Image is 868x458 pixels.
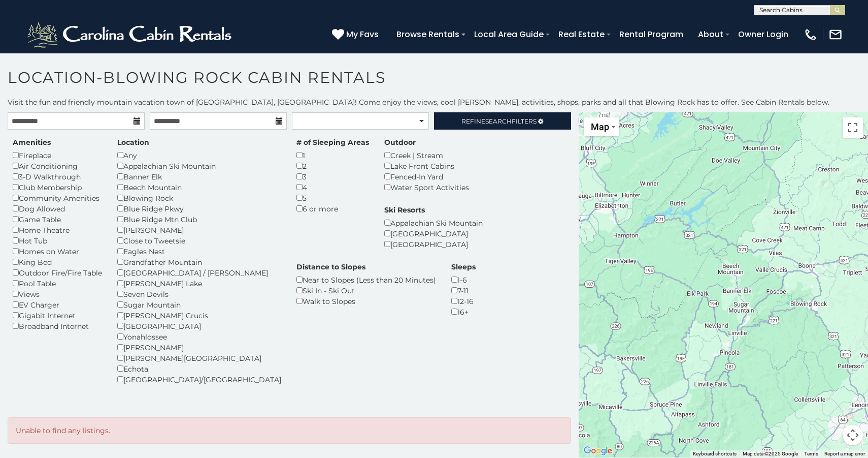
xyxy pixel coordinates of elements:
[451,262,476,272] label: Sleeps
[117,182,281,193] div: Beech Mountain
[13,161,102,171] div: Air Conditioning
[843,117,863,138] button: Toggle fullscreen view
[296,171,369,182] div: 3
[581,444,615,457] a: Open this area in Google Maps (opens a new window)
[693,450,737,457] button: Keyboard shortcuts
[553,25,610,43] a: Real Estate
[13,246,102,257] div: Homes on Water
[296,203,369,214] div: 6 or more
[733,25,793,43] a: Owner Login
[13,299,102,310] div: EV Charger
[13,267,102,278] div: Outdoor Fire/Fire Table
[117,214,281,225] div: Blue Ridge Mtn Club
[117,267,281,278] div: [GEOGRAPHIC_DATA] / [PERSON_NAME]
[828,27,843,42] img: mail-regular-white.png
[16,425,563,436] p: Unable to find any listings.
[581,444,615,457] img: Google
[346,28,379,41] span: My Favs
[384,182,469,193] div: Water Sport Activities
[804,27,818,42] img: phone-regular-white.png
[13,137,51,147] label: Amenities
[296,262,365,272] label: Distance to Slopes
[13,171,102,182] div: 3-D Walkthrough
[117,171,281,182] div: Banner Elk
[13,321,102,331] div: Broadband Internet
[296,137,369,147] label: # of Sleeping Areas
[117,374,281,385] div: [GEOGRAPHIC_DATA]/[GEOGRAPHIC_DATA]
[117,235,281,246] div: Close to Tweetsie
[117,246,281,257] div: Eagles Nest
[13,150,102,161] div: Fireplace
[296,296,436,307] div: Walk to Slopes
[117,321,281,331] div: [GEOGRAPHIC_DATA]
[469,25,549,43] a: Local Area Guide
[117,225,281,235] div: [PERSON_NAME]
[117,278,281,289] div: [PERSON_NAME] Lake
[296,161,369,171] div: 2
[384,161,469,171] div: Lake Front Cabins
[117,331,281,342] div: Yonahlossee
[384,137,416,147] label: Outdoor
[451,296,476,307] div: 12-16
[13,257,102,267] div: King Bed
[743,451,798,456] span: Map data ©2025 Google
[117,257,281,267] div: Grandfather Mountain
[117,299,281,310] div: Sugar Mountain
[461,117,537,125] span: Refine Filters
[296,193,369,203] div: 5
[296,150,369,161] div: 1
[384,228,483,239] div: [GEOGRAPHIC_DATA]
[614,25,688,43] a: Rental Program
[117,137,149,147] label: Location
[584,117,619,136] button: Change map style
[117,310,281,321] div: [PERSON_NAME] Crucis
[824,451,865,456] a: Report a map error
[693,25,728,43] a: About
[13,278,102,289] div: Pool Table
[117,193,281,203] div: Blowing Rock
[384,205,425,215] label: Ski Resorts
[117,342,281,353] div: [PERSON_NAME]
[451,274,476,285] div: 1-6
[391,25,464,43] a: Browse Rentals
[296,285,436,296] div: Ski In - Ski Out
[384,218,483,228] div: Appalachian Ski Mountain
[591,121,609,132] span: Map
[117,289,281,299] div: Seven Devils
[332,28,381,41] a: My Favs
[384,171,469,182] div: Fenced-In Yard
[117,203,281,214] div: Blue Ridge Pkwy
[13,310,102,321] div: Gigabit Internet
[451,285,476,296] div: 7-11
[13,225,102,235] div: Home Theatre
[804,451,818,456] a: Terms (opens in new tab)
[13,182,102,193] div: Club Membership
[485,117,512,125] span: Search
[384,150,469,161] div: Creek | Stream
[117,150,281,161] div: Any
[25,19,236,50] img: White-1-2.png
[843,425,863,445] button: Map camera controls
[117,363,281,374] div: Echota
[434,112,571,130] a: RefineSearchFilters
[117,353,281,363] div: [PERSON_NAME][GEOGRAPHIC_DATA]
[13,289,102,299] div: Views
[296,274,436,285] div: Near to Slopes (Less than 20 Minutes)
[13,203,102,214] div: Dog Allowed
[384,239,483,250] div: [GEOGRAPHIC_DATA]
[13,193,102,203] div: Community Amenities
[117,161,281,171] div: Appalachian Ski Mountain
[13,235,102,246] div: Hot Tub
[13,214,102,225] div: Game Table
[296,182,369,193] div: 4
[451,307,476,317] div: 16+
